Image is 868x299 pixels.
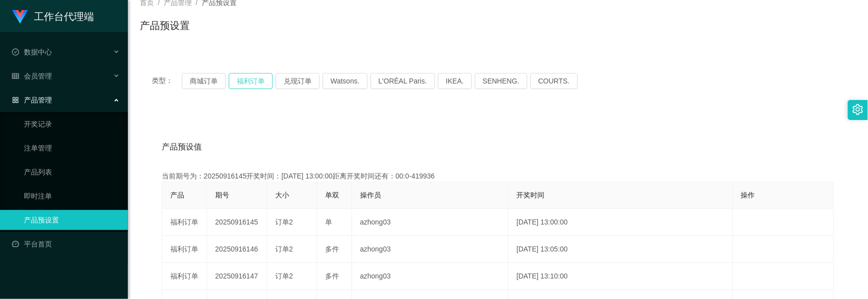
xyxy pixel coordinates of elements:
td: 20250916146 [207,236,267,263]
span: 产品管理 [12,96,52,104]
td: 福利订单 [162,263,207,290]
img: logo.9652507e.png [12,10,28,24]
span: 期号 [215,191,229,199]
button: 兑现订单 [276,73,320,89]
span: 产品预设值 [162,141,202,153]
td: 福利订单 [162,236,207,263]
i: 图标: check-circle-o [12,48,19,55]
td: 20250916145 [207,209,267,236]
span: 会员管理 [12,72,52,80]
a: 产品列表 [24,162,120,182]
td: [DATE] 13:05:00 [508,236,733,263]
span: 多件 [325,245,339,253]
i: 图标: table [12,72,19,79]
a: 工作台代理端 [12,12,94,20]
button: IKEA. [438,73,472,89]
td: azhong03 [352,236,508,263]
a: 图标: dashboard平台首页 [12,234,120,254]
div: 当前期号为：20250916145开奖时间：[DATE] 13:00:00距离开奖时间还有：00:0-419936 [162,171,834,181]
h1: 产品预设置 [140,18,190,33]
span: 数据中心 [12,48,52,56]
span: 开奖时间 [516,191,544,199]
td: 福利订单 [162,209,207,236]
span: 大小 [275,191,289,199]
button: L'ORÉAL Paris. [371,73,435,89]
a: 注单管理 [24,138,120,158]
button: 福利订单 [229,73,273,89]
span: 多件 [325,272,339,280]
a: 开奖记录 [24,114,120,134]
span: 订单2 [275,218,293,226]
button: 商城订单 [182,73,226,89]
span: 产品 [170,191,184,199]
span: 订单2 [275,272,293,280]
span: 类型： [152,73,182,89]
td: azhong03 [352,263,508,290]
span: 操作员 [360,191,381,199]
button: SENHENG. [475,73,527,89]
td: [DATE] 13:00:00 [508,209,733,236]
span: 操作 [741,191,755,199]
button: COURTS. [530,73,578,89]
h1: 工作台代理端 [34,0,94,32]
i: 图标: appstore-o [12,96,19,103]
button: Watsons. [323,73,368,89]
span: 单 [325,218,332,226]
a: 产品预设置 [24,210,120,230]
td: azhong03 [352,209,508,236]
span: 单双 [325,191,339,199]
a: 即时注单 [24,186,120,206]
i: 图标: setting [853,104,864,115]
span: 订单2 [275,245,293,253]
td: [DATE] 13:10:00 [508,263,733,290]
td: 20250916147 [207,263,267,290]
